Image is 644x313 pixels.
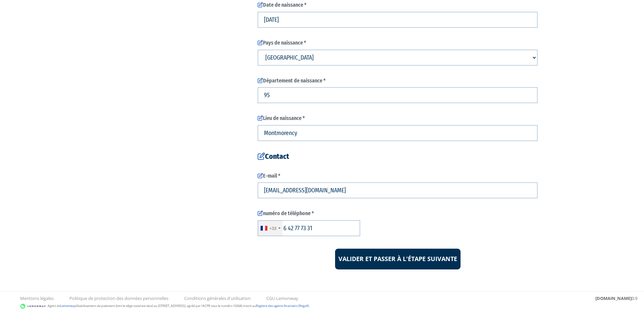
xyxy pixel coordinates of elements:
[595,295,637,302] div: 0.9
[258,39,538,47] label: Pays de naissance *
[20,295,54,302] a: Mentions légales
[258,1,538,9] label: Date de naissance *
[258,221,282,236] div: France: +33
[258,152,538,161] h4: Contact
[258,77,538,85] label: Département de naissance *
[7,303,637,310] div: - Agent de (établissement de paiement dont le siège social est situé au [STREET_ADDRESS], agréé p...
[60,304,76,308] a: Lemonway
[258,220,360,236] input: 6 12 34 56 78
[266,295,298,302] a: CGU Lemonway
[335,249,461,269] input: Valider et passer à l'étape suivante
[595,295,632,301] strong: [DOMAIN_NAME]
[258,210,538,217] label: numéro de téléphone *
[258,172,538,180] label: E-mail *
[269,225,276,232] div: +33
[258,115,538,122] label: Lieu de naissance *
[184,295,251,302] a: Conditions générales d'utilisation
[256,304,309,308] a: Registre des agents financiers (Regafi)
[20,303,46,310] img: logo-lemonway.png
[69,295,168,302] a: Politique de protection des données personnelles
